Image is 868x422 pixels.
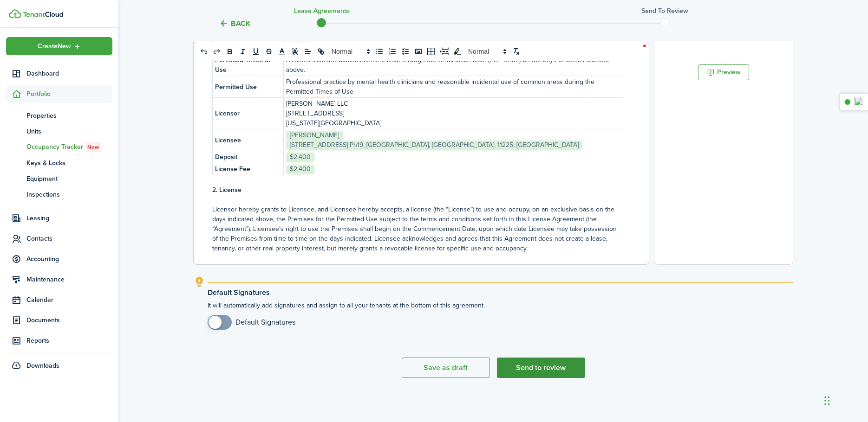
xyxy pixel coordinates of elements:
span: Calendar [26,295,112,305]
p: [PERSON_NAME] LLC [286,99,620,109]
button: bold [223,46,236,57]
button: italic [236,46,249,57]
span: Units [26,127,112,136]
button: Preview [698,64,749,80]
p: Licensor hereby grants to Licensee, and Licensee hereby accepts, a license (the “License”) to use... [212,205,623,253]
button: Open menu [6,37,112,55]
strong: License Fee [215,164,250,174]
strong: Licensee [215,135,241,145]
span: Dashboard [26,69,112,78]
strong: 3. License Fee [212,263,255,273]
span: Downloads [26,361,59,371]
span: Reports [26,336,112,345]
a: Equipment [6,171,112,186]
button: list: ordered [386,46,399,57]
span: Maintenance [26,275,112,284]
button: Save as draft [402,358,490,378]
button: Send to review [497,358,585,378]
a: Dashboard [6,64,112,83]
span: Equipment [26,174,112,184]
h3: Send to review [641,6,688,16]
button: strike [262,46,275,57]
span: Portfolio [26,89,112,99]
button: underline [249,46,262,57]
span: Documents [26,315,112,325]
p: [STREET_ADDRESS] [286,109,620,118]
span: [STREET_ADDRESS] Ph19, [GEOGRAPHIC_DATA], [GEOGRAPHIC_DATA], 11225, [GEOGRAPHIC_DATA] [286,141,582,150]
button: image [412,46,425,57]
a: Units [6,123,112,139]
span: Contacts [26,234,112,243]
span: $2,400 [286,165,314,174]
strong: Licensor [215,109,240,118]
span: Occupancy Tracker [26,142,112,152]
a: Keys & Locks [6,155,112,171]
button: Back [219,19,250,28]
span: Leasing [26,213,112,223]
strong: Permitted Times of Use [215,55,270,75]
img: TenantCloud [9,9,21,18]
i: outline [194,276,205,288]
span: Create New [38,43,71,50]
button: undo: undo [197,46,210,57]
button: list: check [399,46,412,57]
button: table-better [425,46,438,57]
explanation-title: Default Signatures [208,288,793,297]
span: $2,400 [286,153,314,162]
button: toggleMarkYellow: markYellow [451,46,464,57]
strong: 2. License [212,185,241,195]
iframe: Chat Widget [822,377,868,422]
img: TenantCloud [23,12,63,17]
span: New [87,143,99,151]
explanation-description: It will automatically add signatures and assign to all your tenants at the bottom of this agreement. [208,301,793,330]
button: redo: redo [210,46,223,57]
a: Occupancy TrackerNew [6,139,112,155]
p: Professional practice by mental health clinicians and reasonable incidental use of common areas d... [286,77,620,96]
span: Keys & Locks [26,158,112,168]
button: clean [509,46,522,57]
p: All times from the Commencement Date through the Termination Date (the “Term”) on the days of wee... [286,55,620,75]
strong: Deposit [215,152,237,162]
span: Accounting [26,254,112,264]
span: Properties [26,111,112,121]
span: [PERSON_NAME] [286,131,343,140]
button: list: bullet [373,46,386,57]
div: Drag [824,387,830,415]
a: Reports [6,332,112,350]
a: Inspections [6,186,112,202]
p: [US_STATE][GEOGRAPHIC_DATA] [286,118,620,128]
span: Inspections [26,190,112,199]
button: link [314,46,327,57]
h3: Lease Agreements [294,6,349,16]
a: Properties [6,108,112,123]
strong: Permitted Use [215,82,257,92]
button: pageBreak [438,46,451,57]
